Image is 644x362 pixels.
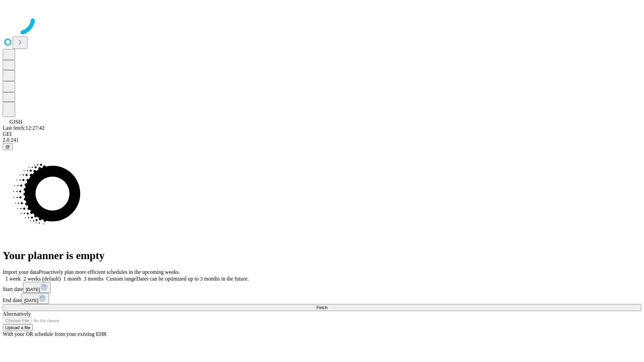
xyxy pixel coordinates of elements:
[24,298,38,303] span: [DATE]
[5,276,21,282] span: 1 week
[39,269,180,275] span: Proactively plan more efficient schedules in the upcoming weeks.
[84,276,104,282] span: 3 months
[3,131,641,137] div: GEI
[3,269,39,275] span: Import your data
[3,125,45,131] span: Last fetch: 12:27:42
[3,137,641,143] div: 2.0.241
[5,144,10,149] span: @
[26,287,40,292] span: [DATE]
[3,249,641,262] h1: Your planner is empty
[9,119,22,125] span: GJSH
[3,311,31,317] span: Alternatively
[23,276,61,282] span: 2 weeks (default)
[23,282,51,293] button: [DATE]
[3,282,641,293] div: Start date
[106,276,136,282] span: Custom range
[316,305,327,310] span: Fetch
[63,276,81,282] span: 1 month
[3,331,107,337] span: With your OR schedule from your existing EHR
[3,293,641,304] div: End date
[3,324,33,331] button: Upload a file
[21,293,49,304] button: [DATE]
[136,276,249,282] span: Dates can be optimized up to 3 months in the future.
[3,143,13,150] button: @
[3,304,641,311] button: Fetch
